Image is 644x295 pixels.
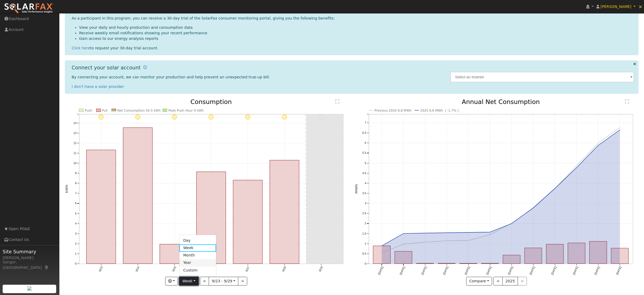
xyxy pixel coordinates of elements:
[616,266,622,275] text: [DATE]
[270,160,299,264] rect: onclick=""
[98,266,103,272] text: 9/23
[179,244,216,252] a: Week
[365,141,366,144] text: 6
[619,126,621,129] circle: onclick=""
[160,244,189,264] rect: onclick=""
[3,248,56,255] span: Site Summary
[625,99,629,104] text: 
[179,267,216,274] a: Custom
[467,231,470,234] circle: onclick=""
[464,266,470,275] text: [DATE]
[75,172,77,175] text: 9
[238,277,247,286] button: >
[135,266,140,272] text: 9/24
[4,3,54,14] img: SolarFax
[399,266,406,275] text: [DATE]
[86,150,116,264] rect: onclick=""
[511,222,513,225] circle: onclick=""
[575,166,578,169] circle: onclick=""
[73,161,77,165] text: 10
[619,129,621,131] circle: onclick=""
[568,243,585,264] rect: onclick=""
[73,141,77,145] text: 12
[362,212,366,215] text: 2.5
[85,109,92,112] text: Push
[377,266,384,275] text: [DATE]
[466,277,492,286] button: Compare
[554,187,556,190] circle: onclick=""
[597,142,599,144] circle: onclick=""
[365,242,366,245] text: 1
[79,30,634,36] li: Receive weekly email notifications showing your recent performance
[98,114,104,120] i: 9/23 - Clear
[123,127,152,264] rect: onclick=""
[179,259,216,267] a: Year
[446,240,448,242] circle: onclick=""
[75,262,77,265] text: 0
[75,182,77,185] text: 8
[208,114,214,120] i: 9/26 - Clear
[3,255,56,261] div: [PERSON_NAME]
[318,266,323,272] text: 9/29
[362,131,366,134] text: 6.5
[600,4,631,9] span: [PERSON_NAME]
[282,114,287,120] i: 9/28 - Clear
[532,207,535,210] circle: onclick=""
[365,222,366,225] text: 2
[135,114,140,120] i: 9/24 - Clear
[171,114,177,120] i: 9/25 - Clear
[179,237,216,244] a: Day
[503,255,520,264] rect: onclick=""
[362,232,366,235] text: 1.5
[572,266,579,275] text: [DATE]
[27,286,32,291] img: retrieve
[380,252,383,254] circle: onclick=""
[75,192,77,195] text: 7
[72,75,270,79] span: By connecting your account, we can monitor your production and help prevent an unexpected true-up...
[190,98,232,106] text: Consumption
[380,245,383,247] circle: onclick=""
[493,277,503,286] button: <
[75,242,77,245] text: 2
[245,266,250,272] text: 9/27
[590,241,607,264] rect: onclick=""
[117,109,161,112] text: Net Consumption 54.5 kWh
[554,188,556,190] circle: onclick=""
[424,232,426,234] circle: onclick=""
[502,277,518,286] button: 2025
[72,45,634,51] div: to request your 30-day trial account.
[402,232,404,235] circle: onclick=""
[200,277,209,286] button: <
[102,109,107,112] text: Pull
[365,262,366,265] text: 0
[75,222,77,225] text: 4
[424,241,426,243] circle: onclick=""
[611,248,629,264] rect: onclick=""
[362,172,366,175] text: 4.5
[594,266,600,275] text: [DATE]
[72,16,634,21] p: As a participant in this program, you can receive a 30-day trial of the SolarFax consumer monitor...
[365,202,366,205] text: 3
[467,239,470,242] circle: onclick=""
[72,46,90,50] a: Click here
[362,192,366,195] text: 3.5
[462,98,540,106] text: Annual Net Consumption
[209,277,238,286] button: 9/23 - 9/29
[362,252,366,255] text: 0.5
[197,172,226,264] rect: onclick=""
[374,109,412,112] text: Previous 2024 6.8 MWh
[489,231,491,233] circle: onclick=""
[73,131,77,135] text: 13
[402,243,404,245] circle: onclick=""
[179,252,216,259] a: Month
[75,252,77,255] text: 1
[638,3,643,10] span: ×
[336,99,340,104] text: 
[233,180,263,264] rect: onclick=""
[489,234,491,236] circle: onclick=""
[179,277,198,286] button: Week
[420,109,459,112] text: 2025 6.6 MWh [ -1.7% ]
